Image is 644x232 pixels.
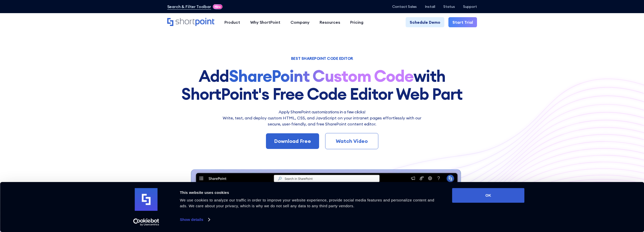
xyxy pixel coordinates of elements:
[448,17,477,27] a: Start Trial
[334,137,370,145] div: Watch Video
[274,137,311,145] div: Download Free
[290,19,309,25] div: Company
[406,17,444,27] a: Schedule Demo
[167,18,214,27] a: Home
[135,188,158,211] img: logo
[463,5,477,9] a: Support
[180,198,434,208] span: We use cookies to analyze our traffic in order to improve your website experience, provide social...
[443,5,455,9] a: Status
[245,17,285,27] a: Why ShortPoint
[180,216,210,223] a: Show details
[167,57,477,60] h1: BEST SHAREPOINT CODE EDITOR
[350,19,363,25] div: Pricing
[250,19,280,25] div: Why ShortPoint
[224,19,240,25] div: Product
[180,190,441,196] div: This website uses cookies
[124,218,168,226] a: Usercentrics Cookiebot - opens in a new window
[285,17,315,27] a: Company
[167,67,477,103] h1: Add with ShortPoint's Free Code Editor Web Part
[266,133,319,149] a: Download Free
[425,5,435,9] a: Install
[167,4,211,10] a: Search & Filter Toolbar
[220,109,425,115] h2: Apply SharePoint customizations in a few clicks!
[325,133,378,149] a: Watch Video
[452,188,525,203] button: OK
[392,5,417,9] a: Contact Sales
[229,66,414,86] strong: SharePoint Custom Code
[220,115,425,127] p: Write, test, and deploy custom HTML, CSS, and JavaScript on your intranet pages effortlessly wi﻿t...
[315,17,345,27] a: Resources
[320,19,340,25] div: Resources
[345,17,368,27] a: Pricing
[219,17,245,27] a: Product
